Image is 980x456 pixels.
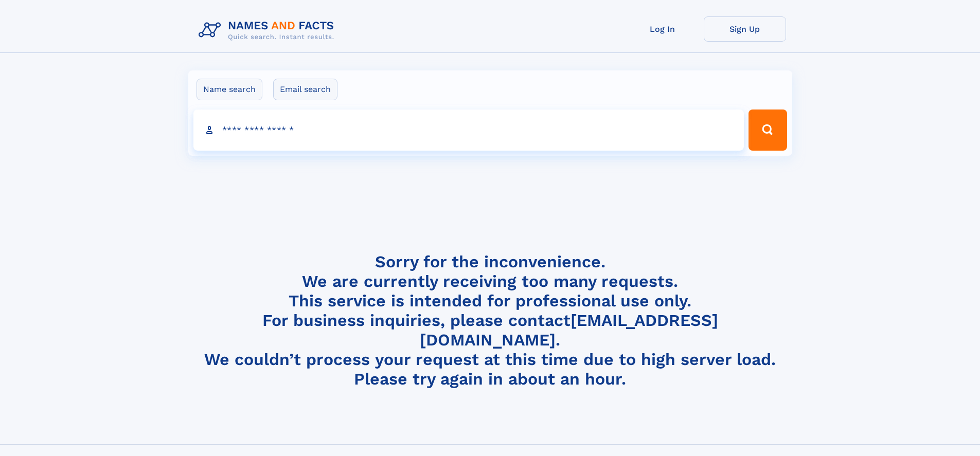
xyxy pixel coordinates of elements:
[193,110,744,151] input: search input
[749,110,787,151] button: Search Button
[420,311,718,350] a: [EMAIL_ADDRESS][DOMAIN_NAME]
[197,79,262,100] label: Name search
[194,252,786,389] h4: Sorry for the inconvenience. We are currently receiving too many requests. This service is intend...
[621,16,704,42] a: Log In
[194,16,343,44] img: Logo Names and Facts
[273,79,337,100] label: Email search
[704,16,786,42] a: Sign Up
